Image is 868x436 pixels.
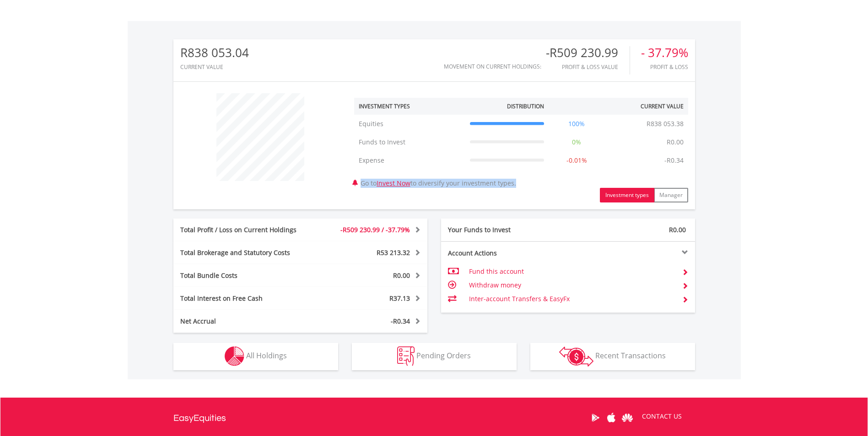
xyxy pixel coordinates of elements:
[441,249,568,258] div: Account Actions
[389,294,410,303] span: R37.13
[530,343,695,370] button: Recent Transactions
[641,46,688,59] div: - 37.79%
[662,133,688,151] td: R0.00
[604,98,688,115] th: Current Value
[391,317,410,325] span: -R0.34
[180,46,249,59] div: R838 053.04
[354,98,465,115] th: Investment Types
[173,225,322,234] div: Total Profit / Loss on Current Holdings
[354,133,465,151] td: Funds to Invest
[660,151,688,170] td: -R0.34
[620,404,636,432] a: Huawei
[441,225,568,234] div: Your Funds to Invest
[173,294,322,303] div: Total Interest on Free Cash
[549,115,604,133] td: 100%
[654,188,688,202] button: Manager
[354,151,465,170] td: Expense
[347,89,695,202] div: Go to to diversify your investment types.
[444,64,541,69] div: Movement on Current Holdings:
[173,271,322,280] div: Total Bundle Costs
[636,404,688,429] a: CONTACT US
[549,151,604,170] td: -0.01%
[595,351,666,361] span: Recent Transactions
[641,64,688,70] div: Profit & Loss
[546,64,630,70] div: Profit & Loss Value
[549,133,604,151] td: 0%
[225,346,244,366] img: holdings-wht.png
[416,351,471,361] span: Pending Orders
[354,115,465,133] td: Equities
[669,225,686,234] span: R0.00
[588,404,604,432] a: Google Play
[469,292,674,306] td: Inter-account Transfers & EasyFx
[642,115,688,133] td: R838 053.38
[604,404,620,432] a: Apple
[507,102,544,110] div: Distribution
[397,346,415,366] img: pending_instructions-wht.png
[246,351,287,361] span: All Holdings
[393,271,410,280] span: R0.00
[469,265,674,278] td: Fund this account
[173,343,338,370] button: All Holdings
[377,248,410,257] span: R53 213.32
[546,46,630,59] div: -R509 230.99
[469,278,674,292] td: Withdraw money
[173,317,322,326] div: Net Accrual
[377,179,410,187] a: Invest Now
[173,248,322,257] div: Total Brokerage and Statutory Costs
[352,343,517,370] button: Pending Orders
[559,346,593,367] img: transactions-zar-wht.png
[340,225,410,234] span: -R509 230.99 / -37.79%
[180,64,249,70] div: CURRENT VALUE
[600,188,654,202] button: Investment types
